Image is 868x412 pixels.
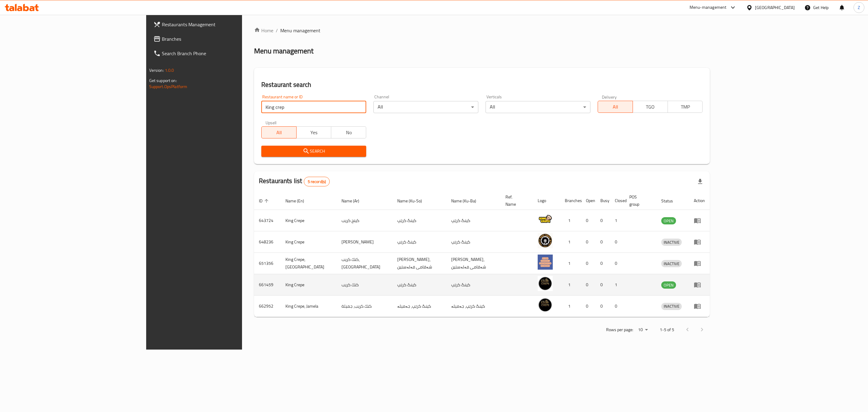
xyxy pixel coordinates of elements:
p: 1-5 of 5 [660,326,674,334]
td: King Crepe, Jamela [281,296,337,317]
span: TGO [635,103,665,111]
td: کینگ کرێپ، جەمیلە [392,296,447,317]
label: Delivery [602,95,617,99]
td: 0 [596,210,610,231]
td: 1 [560,253,581,274]
span: TMP [670,103,700,111]
span: Search Branch Phone [162,50,286,57]
td: 0 [610,296,624,317]
span: Branches [162,35,286,43]
td: King Crepe, [GEOGRAPHIC_DATA] [281,253,337,274]
img: King Crepe [538,212,553,227]
td: [PERSON_NAME]، شەقامی فەلەستین [446,253,501,274]
button: All [261,126,297,138]
span: Restaurants Management [162,21,286,28]
button: TGO [633,101,668,113]
span: OPEN [661,282,676,289]
div: Export file [693,174,707,189]
span: Name (Ku-So) [397,197,430,204]
td: 1 [560,231,581,253]
td: 1 [610,274,624,296]
table: enhanced table [254,192,710,317]
td: كينگ کرێپ [446,274,501,296]
img: King Crepe, Jamela [538,297,553,312]
button: Search [261,146,366,157]
td: King Crepe [281,274,337,296]
th: Closed [610,192,624,210]
div: INACTIVE [661,239,682,246]
span: INACTIVE [661,239,682,246]
div: OPEN [661,217,676,224]
td: كنك كريب، [GEOGRAPHIC_DATA] [337,253,392,274]
th: Busy [596,192,610,210]
div: All [373,101,478,113]
td: 0 [596,296,610,317]
div: Menu [694,260,705,267]
span: Menu management [280,27,320,34]
span: Search [266,147,361,155]
img: King Crepe, Palastin Street [538,255,553,270]
nav: breadcrumb [254,27,710,34]
td: كينگ کرێپ [446,210,501,231]
button: TMP [668,101,703,113]
td: 0 [581,253,596,274]
a: Restaurants Management [149,17,291,32]
td: کینگ کرێپ [446,231,501,253]
button: No [331,126,366,138]
div: Menu [694,217,705,224]
span: Ref. Name [505,193,526,208]
td: كنك كريب [337,274,392,296]
label: Upsell [266,120,277,125]
span: 1.0.0 [165,66,174,74]
td: 1 [560,210,581,231]
button: All [598,101,633,113]
td: 0 [610,253,624,274]
span: INACTIVE [661,260,682,267]
th: Open [581,192,596,210]
div: Menu [694,303,705,310]
th: Logo [533,192,560,210]
span: OPEN [661,217,676,224]
div: Menu-management [690,4,727,11]
a: Search Branch Phone [149,46,291,61]
span: Get support on: [149,77,177,84]
td: 0 [596,274,610,296]
td: 0 [581,274,596,296]
td: 0 [610,231,624,253]
a: Branches [149,32,291,46]
input: Search for restaurant name or ID.. [261,101,366,113]
td: 0 [596,253,610,274]
td: كينج كريب [337,210,392,231]
span: All [600,103,631,111]
span: No [334,128,364,137]
div: Menu [694,238,705,246]
td: [PERSON_NAME]، شەقامی فەلەستین [392,253,447,274]
div: All [486,101,590,113]
button: Yes [296,126,332,138]
th: Branches [560,192,581,210]
span: Name (En) [285,197,312,204]
td: 1 [610,210,624,231]
p: Rows per page: [606,326,633,334]
td: 0 [581,296,596,317]
h2: Restaurants list [259,176,330,186]
td: 1 [560,274,581,296]
a: Support.OpsPlatform [149,83,187,90]
span: All [264,128,294,137]
td: 0 [596,231,610,253]
td: 0 [581,231,596,253]
td: King Crepe [281,210,337,231]
td: كينگ کرێپ [392,274,447,296]
span: Version: [149,66,164,74]
img: King Crepe [538,276,553,291]
td: 0 [581,210,596,231]
span: Status [661,197,681,204]
span: POS group [629,193,649,208]
span: Name (Ar) [341,197,367,204]
div: INACTIVE [661,303,682,310]
div: [GEOGRAPHIC_DATA] [755,4,795,11]
th: Action [689,192,710,210]
span: Name (Ku-Ba) [451,197,484,204]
